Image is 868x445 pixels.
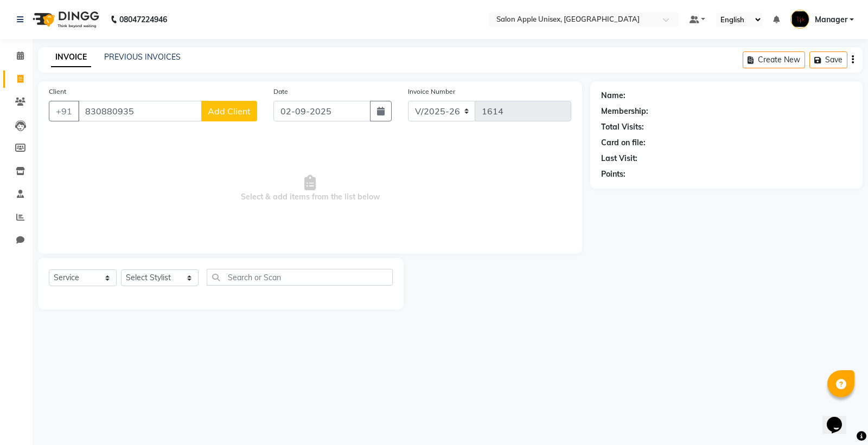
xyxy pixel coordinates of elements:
[104,52,181,62] a: PREVIOUS INVOICES
[208,106,251,117] span: Add Client
[601,137,646,149] div: Card on file:
[601,153,637,164] div: Last Visit:
[601,106,648,117] div: Membership:
[601,169,626,180] div: Points:
[601,90,626,101] div: Name:
[207,269,393,286] input: Search or Scan
[601,121,644,133] div: Total Visits:
[51,48,91,67] a: INVOICE
[49,101,79,121] button: +91
[49,134,571,243] span: Select & add items from the list below
[408,87,455,96] label: Invoice Number
[119,4,167,35] b: 08047224946
[49,87,66,96] label: Client
[201,101,257,121] button: Add Client
[78,101,202,121] input: Search by Name/Mobile/Email/Code
[822,402,857,434] iframe: chat widget
[743,51,805,68] button: Create New
[809,51,847,68] button: Save
[790,10,809,29] img: Manager
[815,14,847,25] span: Manager
[273,87,288,96] label: Date
[28,4,102,35] img: logo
